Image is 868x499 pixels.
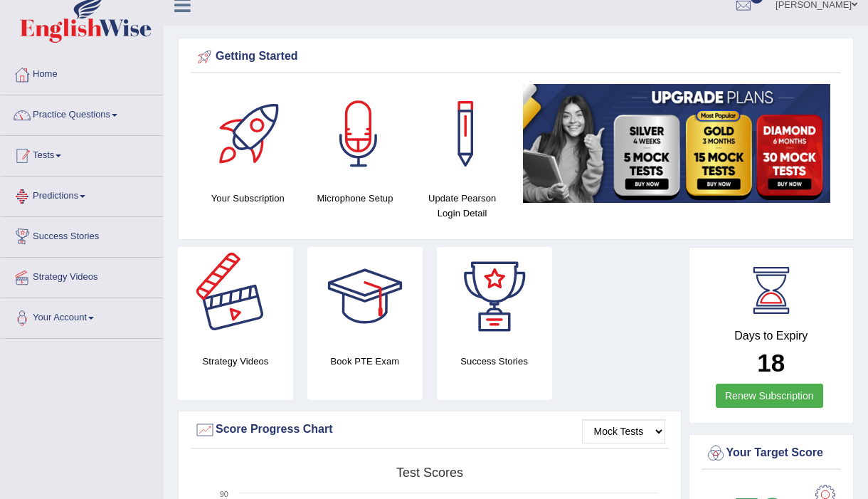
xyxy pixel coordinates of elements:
b: 18 [757,349,785,377]
h4: Strategy Videos [178,354,293,369]
div: Your Target Score [705,443,838,464]
h4: Book PTE Exam [307,354,423,369]
h4: Your Subscription [201,191,295,206]
a: Predictions [1,177,163,212]
a: Success Stories [1,217,163,253]
img: small5.jpg [523,84,830,203]
div: Score Progress Chart [194,419,665,441]
h4: Update Pearson Login Detail [416,191,509,221]
text: 90 [220,490,228,498]
div: Getting Started [194,46,837,68]
a: Practice Questions [1,95,163,131]
a: Your Account [1,298,163,334]
a: Tests [1,136,163,172]
tspan: Test scores [396,466,463,480]
a: Renew Subscription [716,384,823,408]
h4: Microphone Setup [309,191,402,206]
a: Home [1,55,163,90]
h4: Days to Expiry [705,330,838,342]
a: Strategy Videos [1,258,163,293]
h4: Success Stories [437,354,552,369]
